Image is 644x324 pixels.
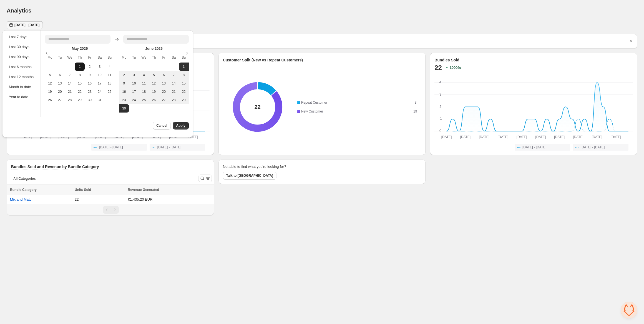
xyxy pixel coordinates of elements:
[441,135,452,139] text: [DATE]
[460,135,471,139] text: [DATE]
[573,135,583,139] text: [DATE]
[522,145,546,149] span: [DATE] - [DATE]
[301,109,323,113] span: New Customer
[159,88,169,96] button: Thursday June 20 2025
[45,46,115,53] caption: May 2025
[581,145,605,149] span: [DATE] - [DATE]
[415,101,417,104] span: 3
[75,88,85,96] button: Wednesday May 22 2025
[13,176,36,181] span: All Categories
[119,104,129,113] button: End of range Sunday June 30 2025
[105,79,115,88] button: Saturday May 18 2025
[95,88,105,96] button: Friday May 24 2025
[159,53,169,63] th: Friday
[55,53,65,63] th: Tuesday
[149,88,159,96] button: Wednesday June 19 2025
[85,53,95,63] th: Friday
[119,71,129,79] button: Sunday June 2 2025
[65,96,75,104] button: Tuesday May 28 2025
[65,53,75,63] th: Wednesday
[182,49,190,57] button: Show next month, July 2025
[179,88,189,96] button: Saturday June 22 2025
[129,79,139,88] button: Monday June 10 2025
[119,96,129,104] button: Sunday June 23 2025
[75,79,85,88] button: Wednesday May 15 2025
[45,71,55,79] button: Sunday May 5 2025
[223,172,276,180] button: Talk to [GEOGRAPHIC_DATA]
[65,71,75,79] button: Tuesday May 7 2025
[105,63,115,71] button: Saturday May 4 2025
[413,109,417,113] span: 19
[169,96,179,104] button: Friday June 28 2025
[9,54,34,60] div: Last 90 days
[226,173,273,178] span: Talk to [GEOGRAPHIC_DATA]
[95,63,105,71] button: Friday May 3 2025
[11,164,99,170] h3: Bundles Sold and Revenue by Bundle Category
[179,96,189,104] button: Saturday June 29 2025
[75,197,79,201] span: 22
[75,63,85,71] button: Wednesday May 1 2025
[153,122,170,129] button: Cancel
[149,96,159,104] button: Wednesday June 26 2025
[75,96,85,104] button: Wednesday May 29 2025
[515,144,570,151] button: [DATE] - [DATE]
[434,63,442,72] h2: 22
[7,204,214,215] nav: Pagination
[179,71,189,79] button: Saturday June 8 2025
[75,187,97,193] button: Units Sold
[119,46,189,53] caption: June 2025
[75,53,85,63] th: Thursday
[95,96,105,104] button: Friday May 31 2025
[9,74,34,80] div: Last 12 months
[95,53,105,63] th: Saturday
[198,175,212,182] button: Search and filter results
[300,108,413,114] td: New Customer
[179,53,189,63] th: Sunday
[450,65,461,71] h2: 1000 %
[554,135,565,139] text: [DATE]
[169,88,179,96] button: Friday June 21 2025
[65,88,75,96] button: Tuesday May 21 2025
[169,71,179,79] button: Friday June 7 2025
[95,79,105,88] button: Friday May 17 2025
[9,34,34,40] div: Last 7 days
[45,96,55,104] button: Sunday May 26 2025
[223,57,303,63] h3: Customer Split (New vs Repeat Customers)
[119,53,129,63] th: Monday
[517,135,527,139] text: [DATE]
[573,144,628,151] button: [DATE] - [DATE]
[149,79,159,88] button: Wednesday June 12 2025
[439,129,441,133] text: 0
[159,96,169,104] button: Thursday June 27 2025
[176,123,185,128] span: Apply
[627,37,635,45] button: Dismiss notification
[55,88,65,96] button: Monday May 20 2025
[149,53,159,63] th: Thursday
[105,53,115,63] th: Sunday
[45,53,55,63] th: Monday
[45,79,55,88] button: Sunday May 12 2025
[44,49,52,57] button: Show previous month, April 2025
[169,79,179,88] button: Friday June 14 2025
[7,21,43,29] button: [DATE] - [DATE]
[159,79,169,88] button: Thursday June 13 2025
[440,105,442,109] text: 2
[156,123,167,128] span: Cancel
[139,88,149,96] button: Tuesday June 18 2025
[188,135,198,139] text: [DATE]
[99,145,123,149] span: [DATE] - [DATE]
[179,63,189,71] button: Start of range Saturday June 1 2025
[65,79,75,88] button: Tuesday May 14 2025
[139,71,149,79] button: Tuesday June 4 2025
[301,101,327,104] span: Repeat Customer
[535,135,546,139] text: [DATE]
[129,71,139,79] button: Monday June 3 2025
[14,23,39,27] span: [DATE] - [DATE]
[128,197,153,201] span: €1.435,20 EUR
[10,197,34,201] button: Mix and Match
[139,96,149,104] button: Tuesday June 25 2025
[9,94,34,100] div: Year to date
[149,71,159,79] button: Wednesday June 5 2025
[55,79,65,88] button: Monday May 13 2025
[85,79,95,88] button: Thursday May 16 2025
